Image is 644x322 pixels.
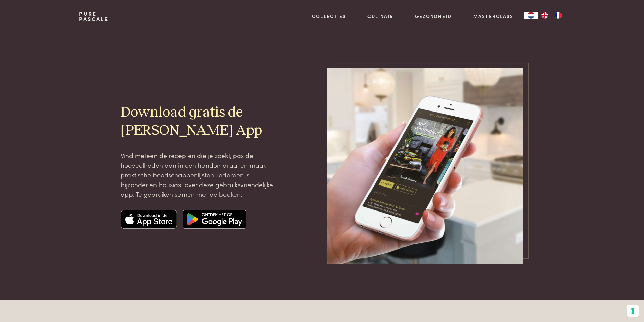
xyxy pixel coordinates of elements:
[121,104,276,140] h2: Download gratis de [PERSON_NAME] App
[627,305,639,317] button: Uw voorkeuren voor toestemming voor trackingtechnologieën
[367,13,393,20] a: Culinair
[538,12,551,19] a: EN
[121,210,177,229] img: Apple app store
[473,13,514,20] a: Masterclass
[524,12,538,19] div: Language
[415,13,452,20] a: Gezondheid
[183,210,246,229] img: Google app store
[524,12,538,19] a: NL
[312,13,346,20] a: Collecties
[538,12,565,19] ul: Language list
[524,12,565,19] aside: Language selected: Nederlands
[327,68,523,264] img: pascale-naessens-app-mockup
[79,11,109,22] a: PurePascale
[551,12,565,19] a: FR
[121,151,276,199] p: Vind meteen de recepten die je zoekt, pas de hoeveelheden aan in een handomdraai en maak praktisc...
